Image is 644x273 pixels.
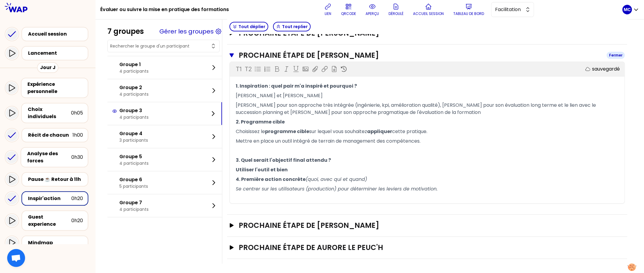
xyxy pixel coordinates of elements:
[265,128,309,135] span: programme cible
[236,176,306,183] span: 4. Première action concrète
[71,195,83,202] div: 0h20
[607,52,625,59] div: Fermer
[363,1,381,19] button: aperçu
[71,109,83,117] div: 0h05
[107,27,144,36] div: 7 groupes
[245,65,252,73] p: T2
[119,84,149,91] p: Groupe 2
[411,1,446,19] button: Accueil session
[28,176,83,183] div: Pause ☕️ Retour à 11h
[386,1,406,19] button: Déroulé
[236,157,331,164] span: 3. Quel serait l'objectif final attendu ?
[28,106,71,120] div: Choix individuels
[236,92,323,99] span: [PERSON_NAME] et [PERSON_NAME]
[236,138,420,144] span: Mettre en place un outil intégré de terrain de management des compétences.
[71,217,83,224] div: 0h20
[229,243,625,252] button: Prochaine étape de Aurore Le Peuc'h
[28,213,71,228] div: Guest experience
[495,6,522,13] span: Facilitation
[341,11,356,16] p: QRCODE
[119,107,149,114] p: Groupe 3
[453,11,484,16] p: Tableau de bord
[28,132,73,139] div: Récit de chacun
[236,166,288,173] span: Utiliser l'outil et bien
[37,62,58,73] div: Jour J
[119,130,148,137] p: Groupe 4
[339,1,358,19] button: QRCODE
[27,81,83,95] div: Expérience personnelle
[273,22,311,31] button: Tout replier
[239,221,604,230] h3: Prochaine étape de [PERSON_NAME]
[236,65,242,73] p: T1
[389,11,403,16] p: Déroulé
[491,2,534,17] button: Facilitation
[110,43,210,49] input: Rechercher le groupe d'un participant
[119,68,149,74] p: 4 participants
[451,1,486,19] button: Tableau de bord
[119,206,149,212] p: 4 participants
[27,150,71,164] div: Analyse des forces
[119,199,149,206] p: Groupe 7
[119,61,149,68] p: Groupe 1
[229,221,625,230] button: Prochaine étape de [PERSON_NAME]
[623,5,639,14] button: MC
[236,185,437,192] span: Se centrer sur les utilisateurs (production) pour déterminer les leviers de motivation.
[28,239,83,246] div: Mindmap
[239,51,602,60] h3: Prochaine étape de [PERSON_NAME]
[392,128,427,135] span: cette pratique.
[28,50,85,57] div: Lancement
[119,137,148,143] p: 3 participants
[322,1,334,19] button: lien
[239,243,604,252] h3: Prochaine étape de Aurore Le Peuc'h
[7,249,25,267] div: Ouvrir le chat
[28,30,85,38] div: Accueil session
[592,65,620,73] p: sauvegardé
[306,176,367,183] span: (quoi, avec qui et quand)
[28,195,71,202] div: Inspir'action
[119,91,149,97] p: 4 participants
[624,7,631,13] p: MC
[367,128,392,135] span: appliquer
[236,102,597,116] span: [PERSON_NAME] pour son approche très intégrée (ingénierie, kpi, amélioration qualité), [PERSON_NA...
[119,153,149,160] p: Groupe 5
[236,83,357,89] span: 1. Inspiration : quel pair m'a inspiré et pourquoi ?
[229,51,625,60] button: Prochaine étape de [PERSON_NAME]Fermer
[119,176,148,183] p: Groupe 6
[229,22,268,31] button: Tout déplier
[325,11,331,16] p: lien
[236,128,265,135] span: Choisissez le
[366,11,379,16] p: aperçu
[159,27,214,36] button: Gérer les groupes
[119,114,149,120] p: 4 participants
[119,160,149,166] p: 4 participants
[236,118,285,125] span: 2. Programme cible
[309,128,367,135] span: sur lequel vous souhaitez
[119,183,148,189] p: 5 participants
[71,154,83,161] div: 0h30
[413,11,444,16] p: Accueil session
[73,132,83,139] div: 1h00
